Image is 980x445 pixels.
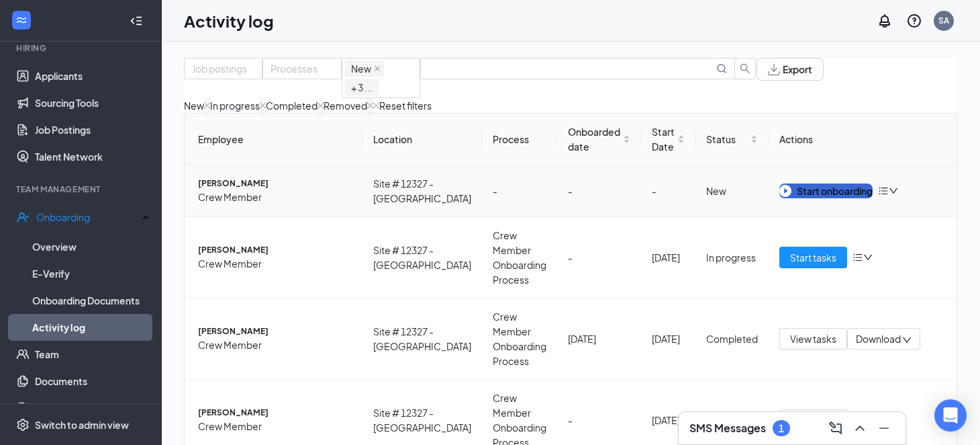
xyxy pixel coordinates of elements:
svg: MagnifyingGlass [716,63,727,74]
h1: Activity log [184,9,274,32]
svg: Collapse [130,14,143,28]
button: search [734,58,756,79]
td: Site # 12327 - [GEOGRAPHIC_DATA] [362,217,482,298]
span: bars [852,252,863,263]
span: bars [878,186,889,196]
div: New [184,98,204,113]
button: Minimize [873,417,895,439]
svg: QuestionInfo [906,13,922,29]
span: Crew Member [198,337,352,352]
td: Site # 12327 - [GEOGRAPHIC_DATA] [362,298,482,380]
div: In progress [706,250,758,265]
span: [PERSON_NAME] [198,325,352,338]
th: Actions [769,114,957,165]
span: New [345,60,384,77]
div: Removed [324,98,367,113]
td: Crew Member Onboarding Process [482,217,557,298]
div: Hiring [16,42,147,54]
a: E-Verify [32,260,150,287]
div: Completed [266,98,317,113]
div: 1 [779,423,784,434]
button: ChevronUp [849,417,871,439]
span: View tasks [790,331,836,346]
div: - [568,184,630,198]
span: [PERSON_NAME] [198,177,352,190]
th: Start Date [641,114,695,165]
th: Location [362,114,482,165]
div: - [568,250,630,265]
svg: ComposeMessage [828,420,844,436]
a: Job Postings [35,116,150,143]
span: [PERSON_NAME] [198,244,352,257]
td: Crew Member Onboarding Process [482,298,557,380]
svg: Minimize [876,420,892,436]
th: Status [695,114,769,165]
svg: Notifications [877,13,893,29]
th: Employee [185,114,362,165]
td: - [641,165,695,217]
span: Start tasks [790,250,836,265]
span: New [351,61,371,76]
div: Team Management [16,184,147,195]
div: - [568,413,630,428]
button: Start onboarding [779,184,873,198]
span: Crew Member [198,419,352,434]
span: Export [783,65,812,74]
a: Surveys [35,395,150,421]
a: Activity log [32,314,150,341]
span: + 3 ... [351,80,373,95]
h3: SMS Messages [689,421,766,436]
td: - [482,165,557,217]
button: View tasks [779,409,847,431]
div: [DATE] [652,331,685,346]
span: + 3 ... [345,79,379,95]
a: Onboarding Documents [32,287,150,314]
a: Overview [32,233,150,260]
div: Completed [706,331,758,346]
th: Process [482,114,557,165]
button: Start tasks [779,247,847,268]
div: [DATE] [652,250,685,265]
th: Onboarded date [557,114,641,165]
span: down [863,253,873,262]
a: Documents [35,368,150,395]
span: close [374,65,381,72]
div: [DATE] [652,413,685,428]
button: ComposeMessage [825,417,846,439]
a: Sourcing Tools [35,89,150,116]
span: down [902,335,912,345]
div: [DATE] [568,331,630,346]
div: Open Intercom Messenger [934,399,967,432]
span: Download [856,332,901,346]
span: Crew Member [198,190,352,204]
span: down [889,186,898,196]
svg: ChevronUp [852,420,868,436]
svg: WorkstreamLogo [15,13,28,27]
span: Status [706,132,748,147]
span: search [735,63,755,74]
div: New [706,184,758,198]
span: Onboarded date [568,124,620,154]
div: SA [938,15,949,26]
a: Talent Network [35,143,150,170]
div: In progress [210,98,260,113]
button: View tasks [779,328,847,350]
button: Export [756,58,824,81]
a: Applicants [35,63,150,89]
svg: UserCheck [16,210,30,224]
div: Onboarding [36,210,138,224]
svg: Settings [16,418,30,432]
span: Start Date [652,124,675,154]
span: Crew Member [198,256,352,271]
a: Team [35,341,150,368]
span: [PERSON_NAME] [198,407,352,419]
div: Reset filters [379,98,432,113]
div: Switch to admin view [35,418,129,432]
td: Site # 12327 - [GEOGRAPHIC_DATA] [362,165,482,217]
